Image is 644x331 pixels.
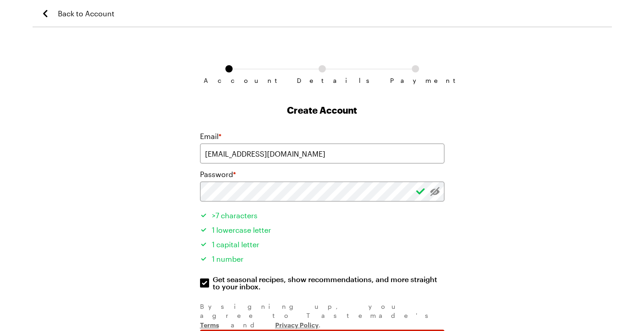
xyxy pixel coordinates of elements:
label: Password [200,169,236,180]
span: 1 lowercase letter [212,225,271,234]
span: Payment [390,77,441,84]
a: Terms [200,320,219,329]
label: Email [200,131,221,142]
span: 1 number [212,254,243,263]
span: Account [204,77,254,84]
input: Get seasonal recipes, show recommendations, and more straight to your inbox. [200,278,209,288]
a: Privacy Policy [275,320,319,329]
span: >7 characters [212,211,258,220]
div: By signing up , you agree to Tastemade's and . [200,302,444,330]
h1: Create Account [200,104,444,116]
span: Details [297,77,348,84]
span: Back to Account [58,8,114,19]
span: 1 capital letter [212,240,259,249]
ol: Subscription checkout form navigation [200,65,444,77]
span: Get seasonal recipes, show recommendations, and more straight to your inbox. [213,276,445,290]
